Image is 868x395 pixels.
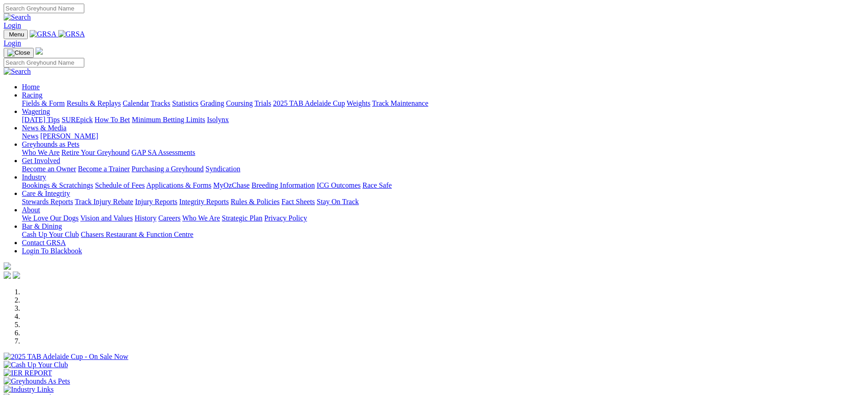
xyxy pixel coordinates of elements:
a: Care & Integrity [22,190,70,197]
div: News & Media [22,132,864,140]
input: Search [4,58,84,67]
a: Fields & Form [22,99,65,107]
a: Syndication [205,165,240,173]
a: Become a Trainer [78,165,130,173]
img: twitter.svg [13,272,20,279]
img: IER REPORT [4,369,52,377]
a: Coursing [226,99,253,107]
div: Care & Integrity [22,198,864,206]
a: Who We Are [22,149,60,156]
div: Wagering [22,116,864,124]
div: About [22,214,864,222]
a: SUREpick [62,116,92,123]
a: Login [4,21,21,29]
a: News & Media [22,124,67,132]
a: Fact Sheets [282,198,315,205]
a: Track Injury Rebate [75,198,133,205]
a: Greyhounds as Pets [22,140,79,148]
a: Get Involved [22,157,60,164]
a: Applications & Forms [146,181,211,189]
a: Contact GRSA [22,239,66,246]
a: Purchasing a Greyhound [132,165,204,173]
span: Menu [9,31,24,38]
a: Wagering [22,108,50,115]
a: Statistics [172,99,199,107]
a: Trials [254,99,271,107]
div: Get Involved [22,165,864,173]
a: Grading [200,99,224,107]
a: Bar & Dining [22,222,62,230]
img: Search [4,67,31,76]
a: Login To Blackbook [22,247,82,255]
div: Bar & Dining [22,231,864,239]
a: Chasers Restaurant & Function Centre [81,231,193,238]
div: Industry [22,181,864,190]
a: Injury Reports [135,198,177,205]
a: Login [4,39,21,47]
a: Who We Are [182,214,220,222]
a: Retire Your Greyhound [62,149,130,156]
a: Racing [22,91,42,99]
img: Close [7,49,30,56]
img: logo-grsa-white.png [36,47,43,55]
img: Search [4,13,31,21]
img: Industry Links [4,385,54,394]
a: Home [22,83,40,91]
button: Toggle navigation [4,30,28,39]
input: Search [4,4,84,13]
a: [DATE] Tips [22,116,60,123]
div: Racing [22,99,864,108]
img: logo-grsa-white.png [4,262,11,270]
a: 2025 TAB Adelaide Cup [273,99,345,107]
a: Strategic Plan [222,214,262,222]
a: Careers [158,214,180,222]
img: GRSA [30,30,56,38]
a: ICG Outcomes [317,181,360,189]
a: Minimum Betting Limits [132,116,205,123]
a: Results & Replays [67,99,121,107]
a: Race Safe [362,181,391,189]
a: Isolynx [207,116,229,123]
a: Stay On Track [317,198,359,205]
a: [PERSON_NAME] [40,132,98,140]
a: Tracks [151,99,170,107]
a: History [134,214,156,222]
a: MyOzChase [213,181,250,189]
a: Bookings & Scratchings [22,181,93,189]
a: News [22,132,38,140]
img: 2025 TAB Adelaide Cup - On Sale Now [4,353,128,361]
a: Industry [22,173,46,181]
img: facebook.svg [4,272,11,279]
a: Become an Owner [22,165,76,173]
a: Integrity Reports [179,198,229,205]
a: GAP SA Assessments [132,149,195,156]
button: Toggle navigation [4,48,34,58]
a: We Love Our Dogs [22,214,78,222]
a: Vision and Values [80,214,133,222]
img: Greyhounds As Pets [4,377,70,385]
a: Cash Up Your Club [22,231,79,238]
a: How To Bet [95,116,130,123]
a: Weights [347,99,370,107]
a: Breeding Information [252,181,315,189]
a: Schedule of Fees [95,181,144,189]
img: GRSA [58,30,85,38]
a: About [22,206,40,214]
a: Rules & Policies [231,198,280,205]
a: Track Maintenance [372,99,428,107]
a: Calendar [123,99,149,107]
img: Cash Up Your Club [4,361,68,369]
a: Stewards Reports [22,198,73,205]
div: Greyhounds as Pets [22,149,864,157]
a: Privacy Policy [264,214,307,222]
